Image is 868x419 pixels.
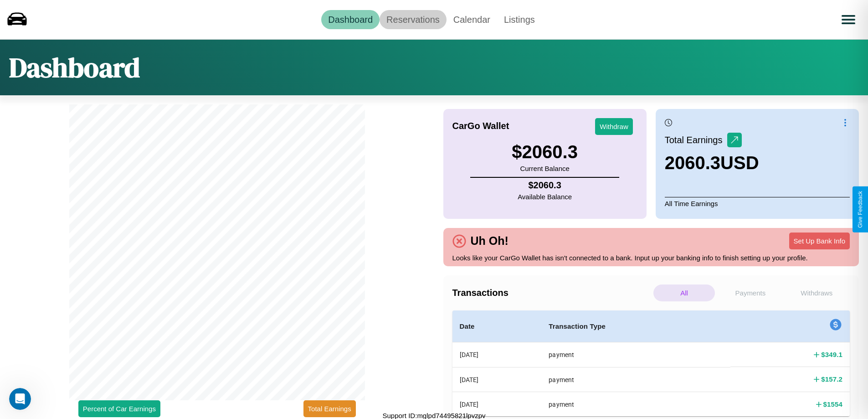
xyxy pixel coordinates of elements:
th: payment [541,342,730,367]
th: payment [541,367,730,392]
h1: Dashboard [9,49,140,86]
button: Percent of Car Earnings [78,400,160,417]
h4: Transactions [452,288,651,298]
p: All [653,285,715,301]
p: Current Balance [512,162,578,175]
table: simple table [452,310,850,416]
a: Calendar [447,10,497,29]
h3: $ 2060.3 [512,142,578,162]
h4: $ 157.2 [821,374,842,384]
iframe: Intercom live chat [9,388,31,410]
p: Looks like your CarGo Wallet has isn't connected to a bank. Input up your banking info to finish ... [452,252,850,264]
th: [DATE] [452,367,542,392]
h4: Date [460,321,534,332]
h3: 2060.3 USD [665,153,759,173]
div: Give Feedback [857,191,863,228]
a: Dashboard [321,10,380,29]
h4: $ 2060.3 [518,180,572,191]
a: Reservations [380,10,447,29]
button: Open menu [836,7,861,32]
h4: $ 349.1 [821,350,842,359]
p: Total Earnings [665,132,727,148]
h4: Uh Oh! [466,234,513,248]
th: [DATE] [452,392,542,416]
p: All Time Earnings [665,197,850,210]
p: Withdraws [786,285,847,301]
p: Payments [719,285,781,301]
th: [DATE] [452,342,542,367]
h4: $ 1554 [823,399,842,409]
button: Withdraw [595,118,633,135]
p: Available Balance [518,191,572,203]
h4: Transaction Type [549,321,723,332]
button: Total Earnings [303,400,356,417]
a: Listings [497,10,542,29]
button: Set Up Bank Info [789,233,850,249]
th: payment [541,392,730,416]
h4: CarGo Wallet [452,121,509,131]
